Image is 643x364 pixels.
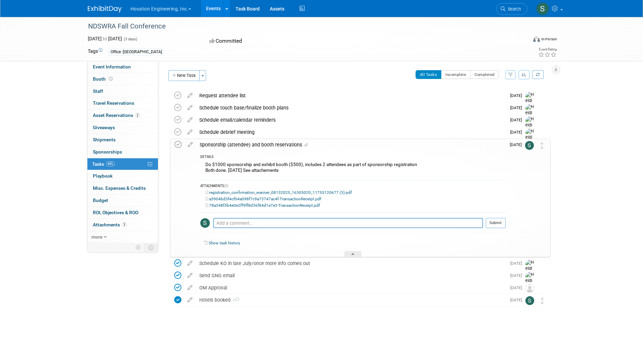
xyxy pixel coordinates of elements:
[510,93,525,98] span: [DATE]
[108,48,164,56] div: Office: [GEOGRAPHIC_DATA]
[541,298,544,304] i: Move task
[133,243,144,252] td: Personalize Event Tab Strip
[93,64,131,69] span: Event Information
[87,109,158,121] a: Asset Reservations2
[87,195,158,206] a: Budget
[184,285,196,291] a: edit
[510,298,525,302] span: [DATE]
[230,298,239,303] span: 1
[92,234,102,240] span: more
[496,3,527,15] a: Search
[93,76,114,82] span: Booth
[525,260,536,284] img: Heidi Joarnt
[525,141,534,150] img: Shawn Mistelski
[144,243,158,252] td: Toggle Event Tabs
[525,116,536,140] img: Heidi Joarnt
[532,70,544,79] a: Refresh
[536,2,549,15] img: Shawn Mistelski
[93,210,138,215] span: ROI, Objectives & ROO
[525,272,536,296] img: Heidi Joarnt
[510,273,525,278] span: [DATE]
[93,137,116,142] span: Shipments
[87,122,158,134] a: Giveaways
[93,125,115,130] span: Giveaways
[88,36,122,41] span: [DATE] [DATE]
[184,93,196,99] a: edit
[88,6,122,13] img: ExhibitDay
[87,170,158,182] a: Playbook
[416,70,442,79] button: All Tasks
[200,155,506,160] div: DETAILS
[93,198,108,203] span: Budget
[122,222,127,227] span: 3
[541,37,557,42] div: In-Person
[92,161,115,167] span: Tasks
[87,97,158,109] a: Travel Reservations
[525,128,536,153] img: Heidi Joarnt
[87,146,158,158] a: Sponsorships
[93,88,103,94] span: Staff
[107,76,114,81] span: Booth not reserved yet
[525,284,534,293] img: Unassigned
[540,142,544,149] i: Move task
[87,219,158,231] a: Attachments3
[510,142,525,147] span: [DATE]
[87,231,158,243] a: more
[88,48,102,56] td: Tags
[224,184,228,188] span: (3)
[196,282,506,294] div: OM Approval
[510,105,525,110] span: [DATE]
[87,134,158,146] a: Shipments
[184,260,196,266] a: edit
[441,70,470,79] button: Incomplete
[123,37,137,41] span: (3 days)
[184,105,196,111] a: edit
[510,285,525,290] span: [DATE]
[135,113,140,118] span: 2
[196,270,506,281] div: Send GNG email
[525,296,534,305] img: Shawn Mistelski
[533,36,540,42] img: Format-Inperson.png
[200,160,506,176] div: Do $1000 sponsorship and exhibit booth ($500), includes 2 attendees as part of sponsorship regist...
[184,297,196,303] a: edit
[86,20,517,33] div: NDSWRA Fall Conference
[525,104,536,128] img: Heidi Joarnt
[487,35,557,45] div: Event Format
[87,207,158,219] a: ROI, Objectives & ROO
[196,139,506,150] div: Sponsorship (attendee) and booth reservations
[525,92,536,116] img: Heidi Joarnt
[205,197,321,201] a: a3904bd3f4cf04a098f7c9a73747ac4f-TransactionReceipt.pdf
[184,117,196,123] a: edit
[510,130,525,135] span: [DATE]
[87,73,158,85] a: Booth
[505,6,521,12] span: Search
[93,173,113,179] span: Playbook
[87,85,158,97] a: Staff
[200,184,506,189] div: ATTACHMENTS
[196,126,506,138] div: Schedule debrief meeting
[510,261,525,266] span: [DATE]
[87,182,158,194] a: Misc. Expenses & Credits
[196,294,506,306] div: Hotels booked
[87,61,158,73] a: Event Information
[538,48,557,51] div: Event Rating
[87,158,158,170] a: Tasks44%
[184,129,196,135] a: edit
[209,241,240,245] a: Show task history
[196,102,506,114] div: Schedule touch base/finalize booth plans
[470,70,499,79] button: Completed
[93,222,127,227] span: Attachments
[93,185,146,191] span: Misc. Expenses & Credits
[207,35,357,47] div: Committed
[196,258,506,269] div: Schedule KO in late July/once more info comes out
[93,149,122,155] span: Sponsorships
[486,218,506,228] button: Submit
[93,100,134,106] span: Travel Reservations
[106,161,115,166] span: 44%
[510,118,525,122] span: [DATE]
[184,142,196,148] a: edit
[196,114,506,126] div: Schedule email/calendar reminders
[205,203,320,208] a: 78a348f3b4e0e2ff9ff8d36f84d1e7e3-TransactionReceipt.pdf
[168,70,200,81] button: New Task
[184,272,196,279] a: edit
